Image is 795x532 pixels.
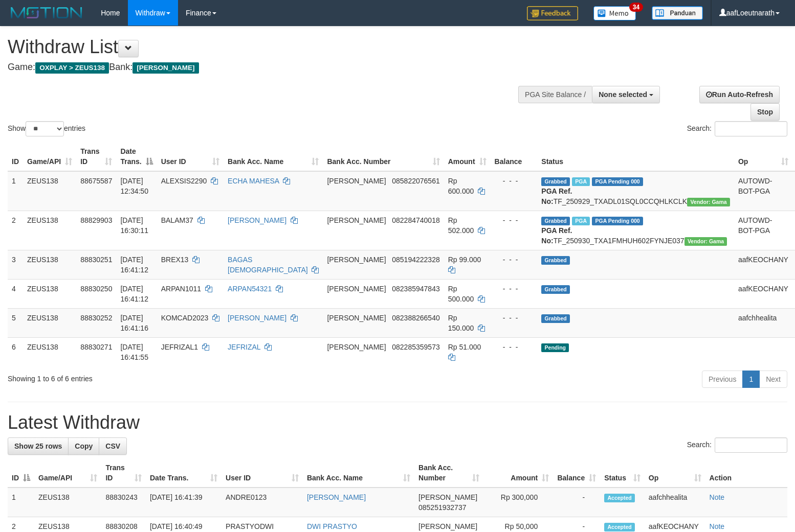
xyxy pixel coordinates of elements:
[537,171,734,211] td: TF_250929_TXADL01SQL0CCQHLKCLK
[392,256,439,264] span: Copy 085194222328 to clipboard
[23,171,76,211] td: ZEUS138
[715,121,787,136] input: Search:
[35,62,109,74] span: OXPLAY > ZEUS138
[8,412,787,433] h1: Latest Withdraw
[26,121,64,136] select: Showentries
[518,86,592,103] div: PGA Site Balance /
[734,308,792,337] td: aafchhealita
[75,442,93,450] span: Copy
[80,343,112,351] span: 88830271
[327,285,386,293] span: [PERSON_NAME]
[307,493,366,501] a: [PERSON_NAME]
[604,494,635,502] span: Accepted
[742,371,760,388] a: 1
[120,343,148,361] span: [DATE] 16:41:55
[592,177,643,186] span: PGA Pending
[600,458,645,488] th: Status: activate to sort column ascending
[592,217,643,225] span: PGA Pending
[80,285,112,293] span: 88830250
[120,256,148,274] span: [DATE] 16:41:12
[553,458,600,488] th: Balance: activate to sort column ascending
[645,488,705,517] td: aafchhealita
[418,522,477,530] span: [PERSON_NAME]
[8,142,23,171] th: ID
[629,3,643,12] span: 34
[222,488,303,517] td: ANDRE0123
[8,250,23,279] td: 3
[120,314,148,332] span: [DATE] 16:41:16
[537,211,734,250] td: TF_250930_TXA1FMHUH602FYNJE037
[8,171,23,211] td: 1
[699,86,780,103] a: Run Auto-Refresh
[734,211,792,250] td: AUTOWD-BOT-PGA
[599,90,647,99] span: None selected
[592,86,660,103] button: None selected
[392,314,439,322] span: Copy 082388266540 to clipboard
[593,6,636,20] img: Button%20Memo.svg
[120,285,148,303] span: [DATE] 16:41:12
[687,121,787,136] label: Search:
[541,343,569,352] span: Pending
[684,237,727,246] span: Vendor URL: https://trx31.1velocity.biz
[392,343,439,351] span: Copy 082285359573 to clipboard
[8,488,34,517] td: 1
[710,522,725,530] a: Note
[8,369,324,384] div: Showing 1 to 6 of 6 entries
[228,216,286,224] a: [PERSON_NAME]
[23,142,76,171] th: Game/API: activate to sort column ascending
[495,284,534,294] div: - - -
[8,5,85,20] img: MOTION_logo.png
[23,279,76,308] td: ZEUS138
[68,437,99,455] a: Copy
[541,187,572,205] b: PGA Ref. No:
[541,217,570,225] span: Grabbed
[14,442,62,450] span: Show 25 rows
[734,279,792,308] td: aafKEOCHANY
[687,198,730,206] span: Vendor URL: https://trx31.1velocity.biz
[734,250,792,279] td: aafKEOCHANY
[8,337,23,366] td: 6
[146,488,222,517] td: [DATE] 16:41:39
[228,285,272,293] a: ARPAN54321
[161,256,189,264] span: BREX13
[8,437,69,455] a: Show 25 rows
[327,343,386,351] span: [PERSON_NAME]
[392,177,439,185] span: Copy 085822076561 to clipboard
[414,458,483,488] th: Bank Acc. Number: activate to sort column ascending
[224,142,323,171] th: Bank Acc. Name: activate to sort column ascending
[8,458,34,488] th: ID: activate to sort column descending
[327,314,386,322] span: [PERSON_NAME]
[483,488,553,517] td: Rp 300,000
[161,216,193,224] span: BALAM37
[572,217,590,225] span: Marked by aafpengsreynich
[76,142,116,171] th: Trans ID: activate to sort column ascending
[161,314,209,322] span: KOMCAD2023
[8,211,23,250] td: 2
[34,488,101,517] td: ZEUS138
[541,285,570,294] span: Grabbed
[553,488,600,517] td: -
[734,142,792,171] th: Op: activate to sort column ascending
[228,343,260,351] a: JEFRIZAL
[392,216,439,224] span: Copy 082284740018 to clipboard
[448,285,474,303] span: Rp 500.000
[418,503,466,512] span: Copy 085251932737 to clipboard
[8,308,23,337] td: 5
[161,177,207,185] span: ALEXSIS2290
[541,226,572,245] b: PGA Ref. No:
[750,103,780,121] a: Stop
[8,121,85,136] label: Show entries
[120,177,148,195] span: [DATE] 12:34:50
[307,522,357,530] a: DWI PRASTYO
[541,314,570,323] span: Grabbed
[715,437,787,453] input: Search:
[222,458,303,488] th: User ID: activate to sort column ascending
[80,177,112,185] span: 88675587
[418,493,477,501] span: [PERSON_NAME]
[327,177,386,185] span: [PERSON_NAME]
[23,337,76,366] td: ZEUS138
[101,488,146,517] td: 88830243
[392,285,439,293] span: Copy 082385947843 to clipboard
[327,216,386,224] span: [PERSON_NAME]
[105,442,120,450] span: CSV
